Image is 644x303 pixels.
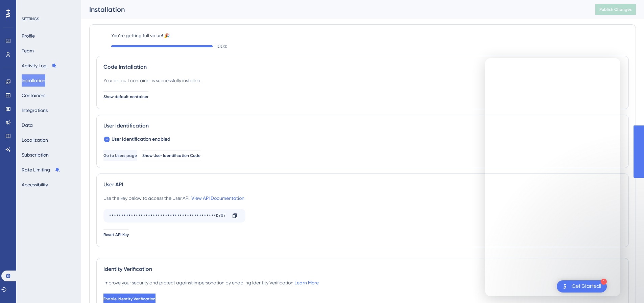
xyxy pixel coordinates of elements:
div: 1 [601,279,607,285]
button: Accessibility [22,179,48,191]
div: User API [103,181,622,189]
iframe: UserGuiding AI Assistant Launcher [616,276,636,297]
span: Show default container [103,94,148,99]
span: 100 % [216,42,227,50]
button: Team [22,45,34,57]
div: ••••••••••••••••••••••••••••••••••••••••••••b707 [109,210,226,221]
div: Open Get Started! checklist, remaining modules: 1 [557,280,607,293]
div: Use the key below to access the User API. [103,194,244,202]
button: Show default container [103,91,148,102]
span: Publish Changes [599,7,632,12]
iframe: Intercom live chat [485,58,620,296]
a: Learn More [294,280,319,285]
div: Identity Verification [103,265,622,273]
button: Profile [22,30,35,42]
div: Get Started! [572,283,601,290]
button: Publish Changes [595,4,636,15]
button: Integrations [22,104,48,116]
button: Localization [22,134,48,146]
button: Activity Log [22,60,57,72]
button: Data [22,119,33,131]
div: Code Installation [103,63,622,71]
img: launcher-image-alternative-text [561,282,569,290]
button: Show User Identification Code [142,150,200,161]
span: User Identification enabled [112,135,170,143]
div: User Identification [103,122,622,130]
span: Enable Identity Verification [103,296,156,302]
div: Improve your security and protect against impersonation by enabling Identity Verification. [103,279,319,287]
a: View API Documentation [191,195,244,201]
button: Rate Limiting [22,164,60,176]
label: You’re getting full value! 🎉 [111,31,629,40]
div: SETTINGS [22,16,76,22]
button: Installation [22,74,45,87]
button: Subscription [22,149,49,161]
button: Reset API Key [103,229,129,240]
button: Go to Users page [103,150,137,161]
span: Go to Users page [103,153,137,158]
button: Containers [22,89,45,101]
div: Your default container is successfully installed. [103,76,201,85]
div: Installation [89,5,578,14]
span: Reset API Key [103,232,129,237]
span: Show User Identification Code [142,153,200,158]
